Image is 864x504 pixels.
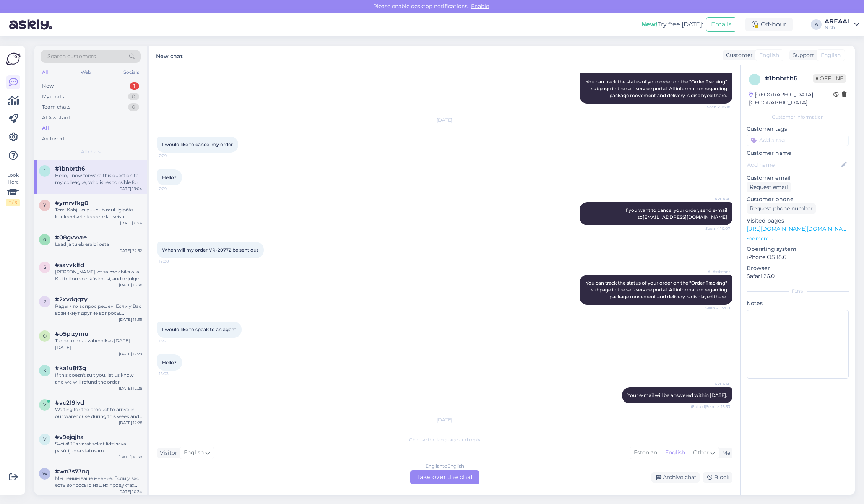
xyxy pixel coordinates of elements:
div: Support [789,51,814,59]
span: Seen ✓ 10:07 [702,226,730,231]
span: #ka1u8f3g [55,365,86,372]
span: 0 [43,237,46,242]
div: English [661,447,689,458]
p: Visited pages [747,217,849,225]
div: Block [703,472,732,483]
div: Socials [122,67,141,77]
p: Operating system [747,245,849,253]
p: Notes [747,299,849,307]
span: #08gvvvre [55,234,87,241]
img: Askly Logo [6,52,21,66]
span: I would like to cancel my order [162,141,233,147]
div: Web [79,67,93,77]
div: All [42,124,49,132]
div: [DATE] 22:52 [118,248,142,254]
div: Hello, I now forward this question to my colleague, who is responsible for this. The reply will b... [55,172,142,186]
div: [DATE] 8:24 [120,220,142,226]
p: iPhone OS 18.6 [747,253,849,261]
div: Мы ценим ваше мнение. Если у вас есть вопросы о наших продуктах или ценах, мы готовы помочь. [55,475,142,489]
span: 1 [44,168,45,174]
p: See more ... [747,235,849,242]
p: Browser [747,264,849,272]
div: Рады, что вопрос решен. Если у Вас возникнут другие вопросы, пожалуйста, обращайтесь. [55,303,142,317]
span: 15:01 [159,338,188,344]
div: [GEOGRAPHIC_DATA], [GEOGRAPHIC_DATA] [749,91,833,107]
span: y [43,202,46,208]
div: Customer [723,51,753,59]
div: AREAAL [825,18,851,24]
span: #vc219lvd [55,399,84,406]
span: Hello? [162,359,177,365]
span: #1bnbrth6 [55,165,85,172]
span: Enable [469,3,491,10]
span: AI Assistant [702,269,730,275]
span: English [821,51,841,59]
div: All [41,67,49,77]
span: (Edited) Seen ✓ 15:33 [691,404,730,410]
a: [EMAIL_ADDRESS][DOMAIN_NAME] [643,214,727,220]
div: My chats [42,93,64,101]
div: English to English [426,463,464,470]
p: Customer phone [747,195,849,203]
span: Search customers [47,52,96,60]
span: 2:29 [159,186,188,192]
div: Extra [747,288,849,295]
div: [DATE] 12:28 [119,385,142,391]
div: Estonian [630,447,661,458]
div: Request phone number [747,203,816,214]
div: # 1bnbrth6 [765,74,813,83]
div: 1 [130,82,139,90]
span: Offline [813,74,846,83]
span: AREAAL [702,196,730,202]
span: #wn3s73nq [55,468,89,475]
div: [DATE] 12:28 [119,420,142,426]
span: 2:29 [159,153,188,159]
div: [DATE] [157,117,732,124]
a: AREAALNish [825,18,859,31]
p: Customer tags [747,125,849,133]
div: [PERSON_NAME], et saime abiks olla! Kui teil on veel küsimusi, andke julgelt teada. [55,268,142,282]
div: [DATE] [157,416,732,423]
div: Take over the chat [410,470,479,484]
span: #ymrvfkg0 [55,200,88,206]
div: Waiting for the product to arrive in our warehouse during this week and after that the order will... [55,406,142,420]
span: Hello! You can track the status of your order on the "Order Tracking" subpage in the self-service... [586,65,728,98]
div: 2 / 3 [6,199,20,206]
button: Emails [706,17,736,32]
span: #2xvdqgzy [55,296,88,303]
div: New [42,82,54,90]
div: Off-hour [745,18,793,31]
span: 15:03 [159,371,188,377]
p: Customer name [747,149,849,157]
div: [DATE] 13:35 [119,317,142,322]
span: When will my order VR-20772 be sent out [162,247,258,253]
div: 0 [128,103,139,111]
input: Add a tag [747,135,849,146]
span: v [43,402,46,408]
div: Nish [825,24,851,31]
div: Laadija tuleb eraldi osta [55,241,142,248]
span: k [43,367,47,373]
div: Tere! Kahjuks puudub mul ligipääs konkreetsete toodete laoseisu informatsioonile. Palun võtke ühe... [55,206,142,220]
span: If you want to cancel your order, send e-mail to [624,207,728,220]
p: Safari 26.0 [747,272,849,280]
span: w [42,471,47,476]
span: English [759,51,779,59]
span: Seen ✓ 16:18 [702,104,730,110]
span: Your e-mail will be answered within [DATE]. [627,392,727,398]
span: 15:00 [159,259,188,264]
span: You can track the status of your order on the "Order Tracking" subpage in the self-service portal... [586,280,728,299]
span: 1 [754,76,755,82]
div: AI Assistant [42,114,70,122]
span: Seen ✓ 15:00 [702,305,730,311]
div: 0 [128,93,139,101]
div: If this doesn't suit you, let us know and we will refund the order [55,372,142,385]
div: Choose the language and reply [157,436,732,443]
div: [DATE] 10:34 [118,489,142,494]
div: Archive chat [651,472,700,483]
span: #v9ejqjha [55,434,84,441]
div: Tarne toimub vahemikus [DATE]-[DATE] [55,337,142,351]
div: A [811,19,822,30]
div: Me [719,449,730,457]
b: New! [641,21,658,28]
